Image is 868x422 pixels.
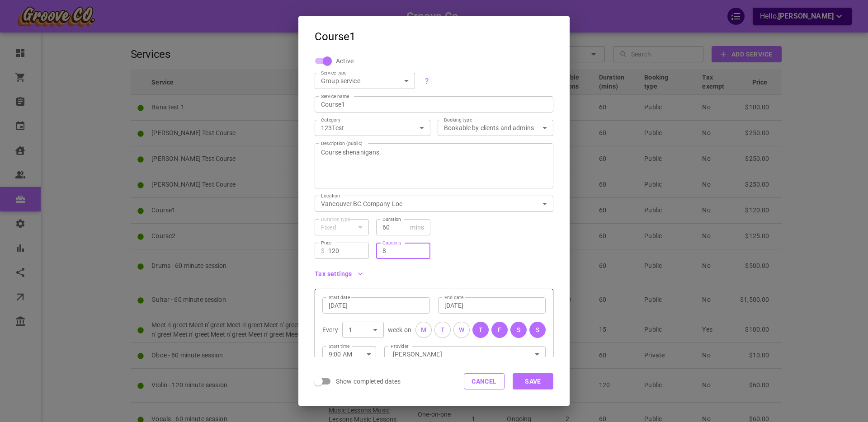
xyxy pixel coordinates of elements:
[322,325,338,334] p: Every
[491,322,508,338] button: F
[382,239,401,246] label: Capacity
[321,123,410,132] p: 123Test
[321,199,547,208] div: Vancouver BC Company Loc
[321,140,363,147] label: Description (public)
[444,117,472,123] label: Booking type
[336,377,401,386] span: Show completed dates
[444,294,463,301] label: End date
[336,56,354,66] span: Active
[298,16,570,49] h2: Course1
[517,325,520,335] div: S
[472,322,489,338] button: T
[536,325,539,335] div: S
[391,346,539,362] input: Search provider
[321,239,332,246] label: Price
[315,271,363,277] button: Tax settings
[498,325,501,335] div: F
[321,192,340,199] label: Location
[531,348,543,361] button: Open
[321,76,409,85] div: Group service
[423,77,430,84] svg: One-to-one services have no set dates and are great for simple home repairs, installations, auto-...
[321,216,350,223] label: Duration type
[382,216,401,223] label: Duration
[321,139,547,193] textarea: Course shenanigans
[479,325,483,335] div: T
[459,325,464,335] div: W
[329,294,350,301] label: Start date
[415,322,432,338] button: M
[444,301,539,310] input: mmm d, yyyy
[444,123,547,132] div: Bookable by clients and admins
[510,322,527,338] button: S
[529,322,546,338] button: S
[391,343,409,350] label: Provider
[388,325,411,334] p: week on
[321,93,349,100] label: Service name
[329,343,350,350] label: Start time
[441,325,445,335] div: T
[453,322,470,338] button: W
[321,223,363,232] div: Fixed
[349,325,377,334] div: 1
[434,322,451,338] button: T
[321,117,341,123] label: Category
[513,373,553,389] button: Save
[464,373,505,389] button: Cancel
[321,70,347,76] label: Service type
[329,301,424,310] input: mmm d, yyyy
[421,325,426,335] div: M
